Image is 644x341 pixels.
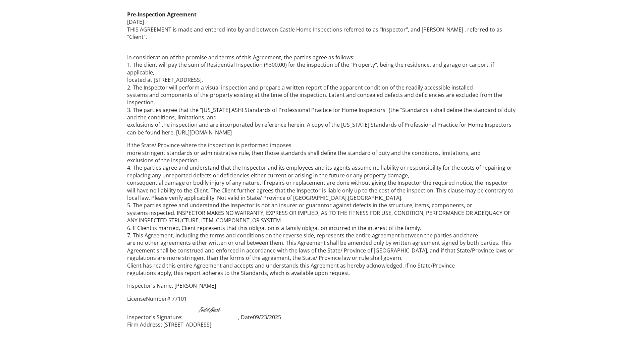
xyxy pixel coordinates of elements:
p: [DATE] THIS AGREEMENT is made and entered into by and between Castle Home Inspections referred to... [127,11,517,41]
p: LicenseNumber# 77101 Inspector's Signature: , Date09/23/2025 Firm Address: [STREET_ADDRESS] [127,295,517,329]
p: Inspector's Name: [PERSON_NAME] [127,282,517,289]
p: In consideration of the promise and terms of this Agreement, the parties agree as follows: 1. The... [127,46,517,136]
img: signature_%281%29.png [182,302,238,319]
strong: Pre-Inspection Agreement [127,11,197,18]
p: If the State/ Province where the inspection is performed imposes more stringent standards or admi... [127,141,517,277]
